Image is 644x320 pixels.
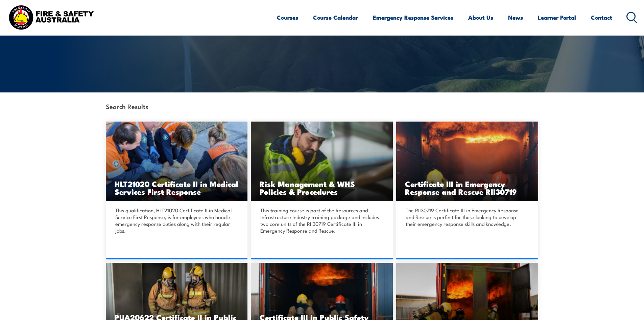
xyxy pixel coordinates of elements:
[106,102,148,111] strong: Search Results
[260,207,381,234] p: This training course is part of the Resources and Infrastructure Industry training package and in...
[508,8,523,26] a: News
[115,180,239,195] h3: HLT21020 Certificate II in Medical Services First Response
[313,8,358,26] a: Course Calendar
[260,180,384,195] h3: Risk Management & WHS Policies & Procedures
[251,122,393,201] img: Risk Management & WHS Policies & Procedures
[406,207,527,227] p: The RII30719 Certificate III in Emergency Response and Rescue is perfect for those looking to dev...
[396,122,538,201] img: Live Fire Flashover Cell
[396,122,538,201] a: Certificate III in Emergency Response and Rescue RII30719
[405,180,529,195] h3: Certificate III in Emergency Response and Rescue RII30719
[115,207,236,234] p: This qualification, HLT21020 Certificate II in Medical Service First Response, is for employees w...
[373,8,453,26] a: Emergency Response Services
[591,8,612,26] a: Contact
[468,8,493,26] a: About Us
[538,8,576,26] a: Learner Portal
[106,122,248,201] img: HLT21020 Certificate II in Medical Services First Response
[277,8,298,26] a: Courses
